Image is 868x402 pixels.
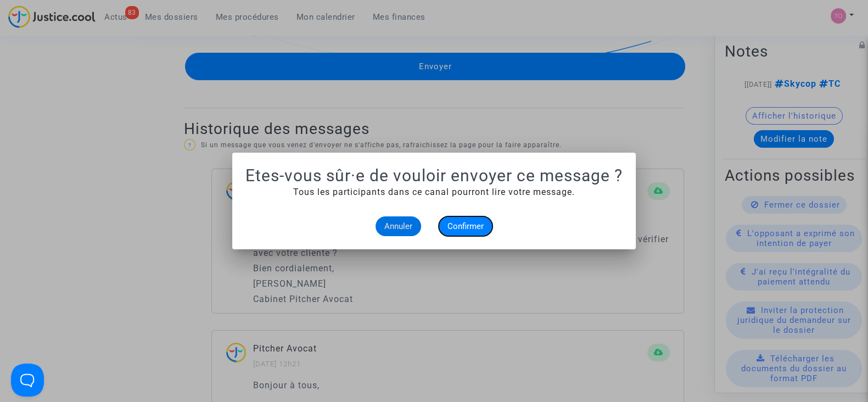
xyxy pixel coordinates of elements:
[384,221,412,231] span: Annuler
[439,216,492,236] button: Confirmer
[11,364,44,397] iframe: Help Scout Beacon - Open
[245,166,623,186] h1: Etes-vous sûr·e de vouloir envoyer ce message ?
[376,216,421,236] button: Annuler
[293,187,575,197] span: Tous les participants dans ce canal pourront lire votre message.
[447,221,484,231] span: Confirmer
